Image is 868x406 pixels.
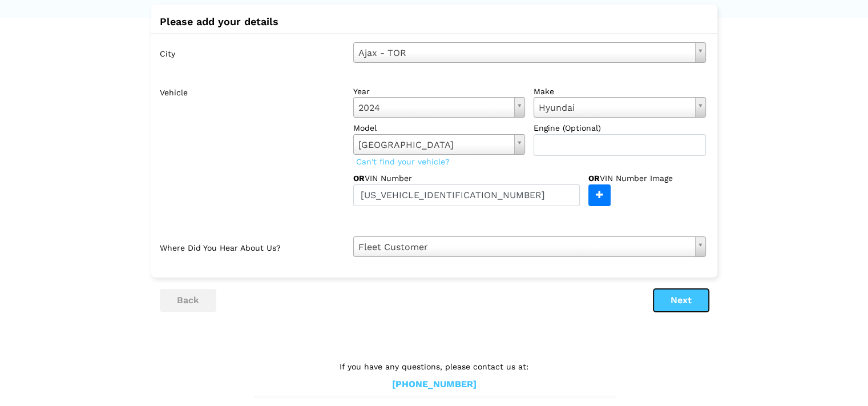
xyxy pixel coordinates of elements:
span: Fleet Customer [358,240,691,255]
label: year [353,86,526,97]
label: VIN Number Image [588,172,697,184]
strong: OR [588,174,600,183]
a: Hyundai [534,97,706,118]
label: Engine (Optional) [534,122,706,134]
span: 2024 [358,101,510,115]
label: make [534,86,706,97]
p: If you have any questions, please contact us at: [255,360,614,373]
label: Vehicle [160,81,345,206]
a: [PHONE_NUMBER] [392,379,477,391]
span: Ajax - TOR [358,46,691,61]
strong: OR [353,174,365,183]
label: Where did you hear about us? [160,236,345,257]
a: [GEOGRAPHIC_DATA] [353,134,526,155]
span: Hyundai [539,101,691,115]
label: VIN Number [353,172,447,184]
button: Next [653,289,709,312]
h2: Please add your details [160,16,709,27]
a: Ajax - TOR [353,42,706,63]
span: Can't find your vehicle? [353,154,453,169]
label: model [353,122,526,134]
span: [GEOGRAPHIC_DATA] [358,138,510,152]
button: back [160,289,216,312]
label: City [160,42,345,63]
a: Fleet Customer [353,236,706,257]
a: 2024 [353,97,526,118]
